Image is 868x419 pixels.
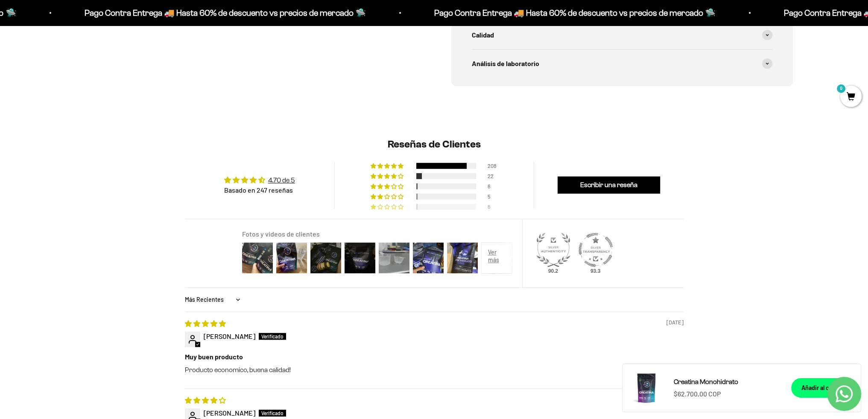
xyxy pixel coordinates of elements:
span: [PERSON_NAME] [204,409,255,417]
div: Reseñas de otros clientes [10,58,177,72]
div: Average rating is 4.70 stars [224,175,295,185]
div: 2% (6) reviews with 3 star rating [371,183,405,189]
mark: 0 [836,84,846,94]
a: 4.70 de 5 [268,176,295,184]
img: Judge.me Silver Authentic Shop medal [536,233,570,267]
div: Fotos y videos de clientes [242,229,512,239]
a: 0 [840,92,862,102]
div: 208 [488,163,498,169]
summary: Análisis de laboratorio [472,49,772,78]
img: User picture [275,241,309,275]
p: Producto economico, buena calidad! [185,365,684,375]
div: Un video del producto [10,92,177,107]
div: Silver Transparent Shop. Published at least 90% of verified reviews received in total [579,233,613,269]
div: Un mejor precio [10,109,177,124]
div: 6 [488,183,498,189]
p: ¿Qué te haría sentir más seguro de comprar este producto? [10,14,177,33]
div: Basado en 247 reseñas [224,185,295,195]
div: 5 [488,194,498,199]
div: 22 [488,173,498,179]
span: 4 star review [185,396,226,404]
span: [PERSON_NAME] [204,332,255,340]
img: User picture [445,241,479,275]
img: Creatina Monohidrato [629,371,663,405]
a: Creatina Monohidrato [674,376,781,387]
div: 2% (6) reviews with 1 star rating [371,204,405,210]
span: Enviar [140,128,176,142]
img: Judge.me Silver Transparent Shop medal [579,233,613,267]
div: 9% (22) reviews with 4 star rating [371,173,405,179]
a: Judge.me Silver Transparent Shop medal 93.3 [579,233,613,267]
button: Enviar [139,128,177,142]
div: 2% (5) reviews with 2 star rating [371,194,405,199]
div: 84% (208) reviews with 5 star rating [371,163,405,169]
span: Análisis de laboratorio [472,58,539,69]
select: Sort dropdown [185,291,243,308]
div: 93.3 [589,268,602,275]
a: Judge.me Silver Authentic Shop medal 90.2 [536,233,570,267]
div: Añadir al carrito [801,383,844,393]
img: User picture [479,241,514,275]
span: 5 star review [185,319,226,327]
div: 6 [488,204,498,210]
button: Añadir al carrito [791,378,854,398]
div: Una promoción especial [10,75,177,90]
p: Pago Contra Entrega 🚚 Hasta 60% de descuento vs precios de mercado 🛸 [70,6,352,20]
sale-price: $62.700,00 COP [674,388,721,399]
div: Más información sobre los ingredientes [10,40,177,55]
img: User picture [240,241,275,275]
b: Muy buen producto [185,352,684,361]
a: Escribir una reseña [558,176,660,194]
img: User picture [377,241,411,275]
summary: Calidad [472,21,772,49]
p: Pago Contra Entrega 🚚 Hasta 60% de descuento vs precios de mercado 🛸 [420,6,701,20]
h2: Reseñas de Clientes [185,137,684,152]
img: User picture [411,241,445,275]
span: [DATE] [666,319,684,327]
span: Calidad [472,29,494,40]
img: User picture [343,241,377,275]
div: 90.2 [547,268,560,275]
img: User picture [309,241,343,275]
div: Silver Authentic Shop. At least 90% of published reviews are verified reviews [536,233,570,269]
